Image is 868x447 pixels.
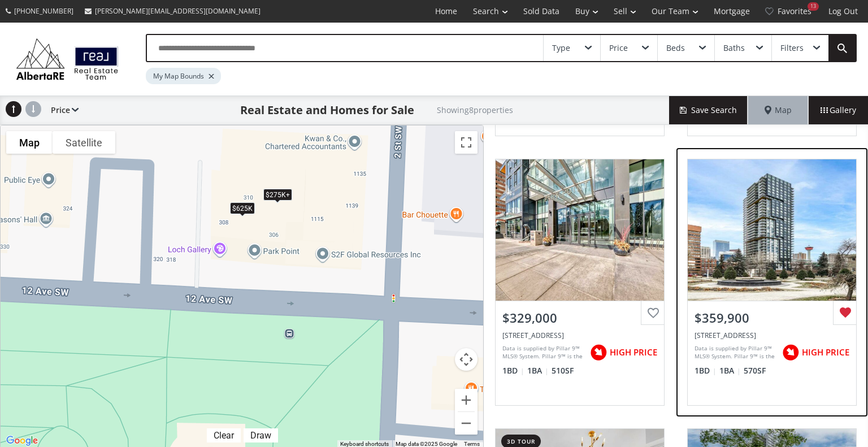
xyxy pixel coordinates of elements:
[802,346,849,358] span: HIGH PRICE
[821,105,856,116] span: Gallery
[609,44,628,52] div: Price
[207,430,241,441] div: Click to clear.
[79,1,266,21] a: [PERSON_NAME][EMAIL_ADDRESS][DOMAIN_NAME]
[780,44,804,52] div: Filters
[676,147,868,416] a: $359,900[STREET_ADDRESS]Data is supplied by Pillar 9™ MLS® System. Pillar 9™ is the owner of the ...
[6,131,53,154] button: Show street map
[396,441,457,447] span: Map data ©2025 Google
[527,365,549,376] span: 1 BA
[744,365,766,376] span: 570 SF
[502,365,524,376] span: 1 BD
[248,430,274,441] div: Draw
[587,341,610,364] img: rating icon
[552,365,574,376] span: 510 SF
[244,430,278,441] div: Click to draw.
[552,44,570,52] div: Type
[53,131,115,154] button: Show satellite imagery
[723,44,745,52] div: Baths
[484,147,676,416] a: $329,000[STREET_ADDRESS]Data is supplied by Pillar 9™ MLS® System. Pillar 9™ is the owner of the ...
[95,6,261,16] span: [PERSON_NAME][EMAIL_ADDRESS][DOMAIN_NAME]
[502,331,657,340] div: 310 12 Avenue SW #2003, Calgary, AB T2R 1B5
[455,389,478,411] button: Zoom in
[437,106,513,114] h2: Showing 8 properties
[695,344,776,361] div: Data is supplied by Pillar 9™ MLS® System. Pillar 9™ is the owner of the copyright in its MLS® Sy...
[263,189,292,201] div: $275K+
[748,96,808,124] div: Map
[455,412,478,435] button: Zoom out
[502,344,584,361] div: Data is supplied by Pillar 9™ MLS® System. Pillar 9™ is the owner of the copyright in its MLS® Sy...
[695,331,849,340] div: 310 12 Avenue SW #1002, Calgary, AB T2R 0H2
[455,131,478,154] button: Toggle fullscreen view
[14,6,73,16] span: [PHONE_NUMBER]
[11,36,123,82] img: Logo
[669,96,748,124] button: Save Search
[695,365,717,376] span: 1 BD
[666,44,685,52] div: Beds
[765,105,792,116] span: Map
[502,309,657,327] div: $329,000
[808,2,819,11] div: 13
[808,96,868,124] div: Gallery
[610,346,657,358] span: HIGH PRICE
[719,365,741,376] span: 1 BA
[464,441,480,447] a: Terms
[779,341,802,364] img: rating icon
[455,348,478,371] button: Map camera controls
[695,309,849,327] div: $359,900
[230,202,255,214] div: $625K
[211,430,237,441] div: Clear
[45,96,79,124] div: Price
[146,68,221,84] div: My Map Bounds
[240,102,414,118] h1: Real Estate and Homes for Sale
